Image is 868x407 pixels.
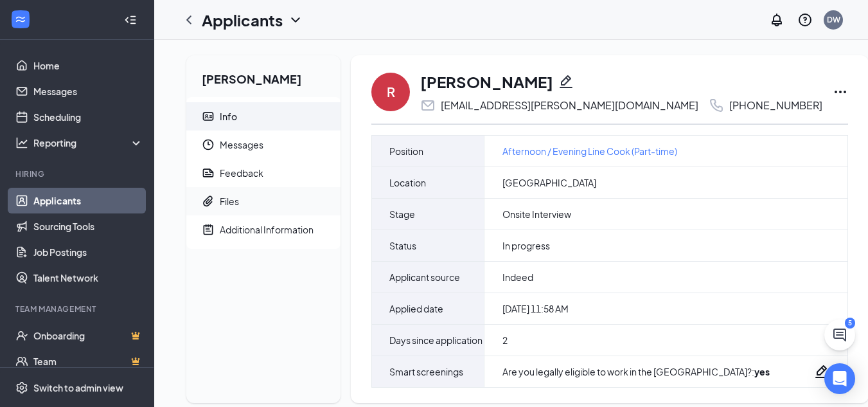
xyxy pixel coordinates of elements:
[186,131,341,159] a: ClockMessages
[502,208,571,221] span: Onsite Interview
[33,239,143,265] a: Job Postings
[33,136,144,149] div: Reporting
[502,334,508,347] span: 2
[389,332,483,348] span: Days since application
[186,159,341,187] a: ReportFeedback
[202,167,215,179] svg: Report
[824,363,855,394] div: Open Intercom Messenger
[33,348,143,374] a: TeamCrown
[202,9,283,31] h1: Applicants
[181,12,197,28] svg: ChevronLeft
[441,99,698,112] div: [EMAIL_ADDRESS][PERSON_NAME][DOMAIN_NAME]
[833,84,848,100] svg: Ellipses
[502,302,569,315] span: [DATE] 11:58 AM
[754,366,770,377] strong: yes
[729,99,822,112] div: [PHONE_NUMBER]
[502,144,677,158] a: Afternoon / Evening Line Cook (Part-time)
[814,364,829,379] svg: Pencil
[827,14,840,25] div: DW
[797,12,813,28] svg: QuestionInfo
[558,74,574,89] svg: Pencil
[824,320,855,350] button: ChatActive
[15,381,28,394] svg: Settings
[33,53,143,78] a: Home
[15,136,28,149] svg: Analysis
[202,138,215,151] svg: Clock
[202,110,215,123] svg: ContactCard
[33,265,143,291] a: Talent Network
[502,176,596,189] span: [GEOGRAPHIC_DATA]
[502,271,533,284] span: Indeed
[33,381,123,394] div: Switch to admin view
[387,83,395,101] div: R
[186,187,341,215] a: PaperclipFiles
[186,215,341,244] a: NoteActiveAdditional Information
[420,71,553,93] h1: [PERSON_NAME]
[33,323,143,348] a: OnboardingCrown
[186,55,341,97] h2: [PERSON_NAME]
[220,110,237,123] div: Info
[220,131,330,159] span: Messages
[14,13,27,26] svg: WorkstreamLogo
[202,223,215,236] svg: NoteActive
[389,269,460,285] span: Applicant source
[502,365,770,378] div: Are you legally eligible to work in the [GEOGRAPHIC_DATA]? :
[33,213,143,239] a: Sourcing Tools
[389,143,423,159] span: Position
[389,364,463,379] span: Smart screenings
[33,78,143,104] a: Messages
[15,303,141,314] div: Team Management
[33,104,143,130] a: Scheduling
[420,98,436,113] svg: Email
[186,102,341,131] a: ContactCardInfo
[220,195,239,208] div: Files
[220,167,263,179] div: Feedback
[15,168,141,179] div: Hiring
[389,175,426,190] span: Location
[389,206,415,222] span: Stage
[502,239,550,252] span: In progress
[389,301,443,316] span: Applied date
[33,188,143,213] a: Applicants
[220,223,314,236] div: Additional Information
[832,327,847,343] svg: ChatActive
[288,12,303,28] svg: ChevronDown
[769,12,784,28] svg: Notifications
[389,238,416,253] span: Status
[845,318,855,329] div: 5
[709,98,724,113] svg: Phone
[124,14,137,26] svg: Collapse
[202,195,215,208] svg: Paperclip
